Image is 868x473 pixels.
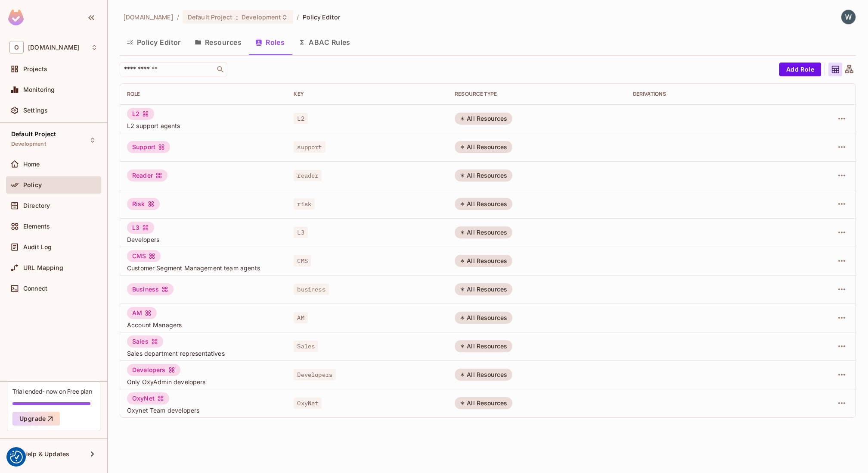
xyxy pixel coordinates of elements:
span: Projects [23,66,47,72]
span: Default Project [11,131,56,138]
span: Account Managers [127,321,280,329]
div: Trial ended- now on Free plan [12,387,92,395]
span: OxyNet [294,398,322,409]
span: risk [294,198,315,210]
span: AM [294,312,307,323]
div: All Resources [455,397,512,409]
div: Role [127,91,280,97]
div: All Resources [455,369,512,381]
span: L2 support agents [127,122,280,130]
span: L2 [294,113,307,124]
span: Development [11,141,46,147]
span: Workspace: oxylabs.io [28,44,79,51]
div: Risk [127,198,160,210]
span: Elements [23,223,50,230]
button: Policy Editor [120,31,188,53]
span: Only OxyAdmin developers [127,378,280,386]
div: All Resources [455,198,512,210]
span: Sales department representatives [127,349,280,357]
span: Oxynet Team developers [127,406,280,414]
span: Monitoring [23,86,55,93]
button: Upgrade [12,412,60,426]
span: Default Project [188,13,232,21]
button: Consent Preferences [10,451,23,464]
span: Directory [23,202,50,209]
div: All Resources [455,113,512,125]
button: Add Role [779,63,821,76]
span: Customer Segment Management team agents [127,264,280,272]
div: AM [127,307,157,319]
span: Home [23,161,40,168]
div: L2 [127,108,154,120]
span: Policy Editor [303,13,341,21]
span: reader [294,170,322,181]
span: support [294,141,325,153]
span: Help & Updates [23,451,69,457]
div: Reader [127,169,167,182]
span: Settings [23,107,48,114]
div: All Resources [455,141,512,153]
span: L3 [294,227,307,238]
span: Developers [127,235,280,244]
div: Support [127,141,170,153]
div: Key [294,91,441,97]
div: OxyNet [127,392,169,404]
div: L3 [127,222,154,234]
button: Resources [188,31,248,53]
div: Sales [127,335,163,348]
div: All Resources [455,283,512,295]
div: All Resources [455,169,512,182]
div: Business [127,283,174,295]
div: CMS [127,250,161,262]
div: All Resources [455,312,512,324]
span: Policy [23,182,42,188]
div: Developers [127,364,180,376]
button: Roles [248,31,291,53]
span: O [9,41,24,53]
span: business [294,284,329,295]
img: Web Team [841,10,856,24]
span: Development [242,13,281,21]
img: Revisit consent button [10,451,23,464]
button: ABAC Rules [291,31,357,53]
span: Connect [23,285,47,292]
span: Developers [294,369,336,380]
span: : [236,14,239,21]
img: SReyMgAAAABJRU5ErkJggg== [8,9,24,25]
div: All Resources [455,226,512,238]
span: Audit Log [23,244,52,251]
li: / [297,13,299,21]
span: URL Mapping [23,264,63,271]
div: Derivations [633,91,780,97]
div: RESOURCE TYPE [455,91,619,97]
span: Sales [294,341,318,352]
span: CMS [294,255,311,266]
div: All Resources [455,340,512,352]
li: / [177,13,179,21]
div: All Resources [455,255,512,267]
span: the active workspace [123,13,174,21]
